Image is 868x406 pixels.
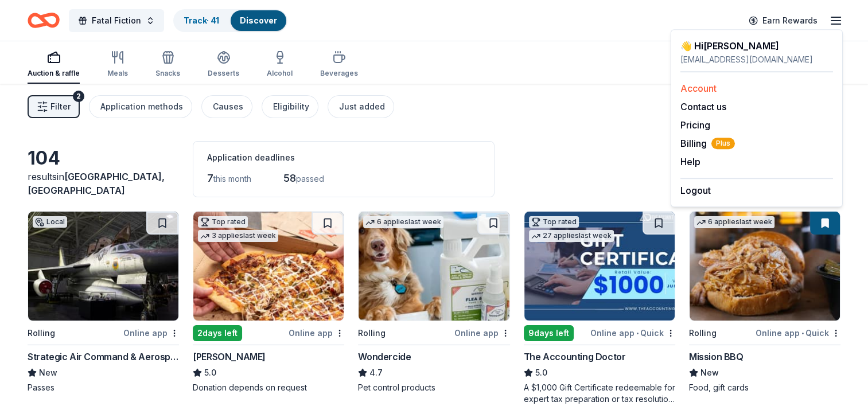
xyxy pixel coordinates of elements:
div: Top rated [198,216,248,228]
div: 9 days left [524,325,574,341]
div: Causes [213,100,243,114]
div: Online app [454,326,510,340]
div: Alcohol [267,69,293,78]
button: Auction & raffle [28,46,80,84]
div: Rolling [689,326,717,340]
button: Filter2 [28,95,80,118]
div: Snacks [155,69,180,78]
div: Top rated [529,216,579,228]
a: Discover [240,15,277,25]
button: Eligibility [262,95,318,118]
div: Online app [289,326,344,340]
div: Donation depends on request [193,382,344,393]
div: Local [33,216,67,228]
a: Image for Strategic Air Command & Aerospace MuseumLocalRollingOnline appStrategic Air Command & A... [28,211,179,393]
button: BillingPlus [680,136,735,150]
div: A $1,000 Gift Certificate redeemable for expert tax preparation or tax resolution services—recipi... [524,382,675,405]
div: Meals [107,69,128,78]
span: • [636,329,639,338]
img: Image for Strategic Air Command & Aerospace Museum [28,212,178,321]
button: Track· 41Discover [173,9,287,32]
a: Earn Rewards [742,10,824,31]
button: Logout [680,184,711,197]
div: The Accounting Doctor [524,350,626,364]
span: New [39,366,57,380]
div: 104 [28,147,179,170]
div: 27 applies last week [529,230,614,242]
div: Rolling [28,326,55,340]
div: 3 applies last week [198,230,278,242]
div: Just added [339,100,385,114]
span: 4.7 [369,366,383,380]
div: Rolling [358,326,386,340]
div: Application methods [100,100,183,114]
a: Account [680,83,717,94]
div: Mission BBQ [689,350,744,364]
div: Strategic Air Command & Aerospace Museum [28,350,179,364]
span: [GEOGRAPHIC_DATA], [GEOGRAPHIC_DATA] [28,171,165,196]
span: New [700,366,719,380]
div: 6 applies last week [363,216,443,228]
button: Fatal Fiction [69,9,164,32]
div: 2 days left [193,325,242,341]
span: Filter [50,100,71,114]
span: • [801,329,804,338]
button: Meals [107,46,128,84]
span: 58 [283,172,296,184]
div: 6 applies last week [694,216,774,228]
div: Online app [123,326,179,340]
a: Image for The Accounting DoctorTop rated27 applieslast week9days leftOnline app•QuickThe Accounti... [524,211,675,405]
div: Passes [28,382,179,393]
div: Beverages [320,69,358,78]
button: Causes [201,95,252,118]
button: Snacks [155,46,180,84]
a: Image for Casey'sTop rated3 applieslast week2days leftOnline app[PERSON_NAME]5.0Donation depends ... [193,211,344,393]
span: 5.0 [204,366,216,380]
span: 5.0 [535,366,547,380]
span: this month [213,174,251,184]
button: Just added [328,95,394,118]
a: Track· 41 [184,15,219,25]
div: Wondercide [358,350,411,364]
a: Image for Mission BBQ6 applieslast weekRollingOnline app•QuickMission BBQNewFood, gift cards [689,211,840,393]
div: 👋 Hi [PERSON_NAME] [680,39,833,53]
div: Auction & raffle [28,69,80,78]
div: Online app Quick [590,326,675,340]
div: Pet control products [358,382,509,393]
div: [EMAIL_ADDRESS][DOMAIN_NAME] [680,53,833,67]
span: passed [296,174,324,184]
div: Eligibility [273,100,309,114]
button: Help [680,155,700,169]
img: Image for The Accounting Doctor [524,212,675,321]
img: Image for Wondercide [359,212,509,321]
button: Contact us [680,100,726,114]
button: Alcohol [267,46,293,84]
div: Application deadlines [207,151,480,165]
span: in [28,171,165,196]
div: results [28,170,179,197]
span: Plus [711,138,735,149]
span: Fatal Fiction [92,14,141,28]
div: Online app Quick [756,326,840,340]
button: Desserts [208,46,239,84]
img: Image for Mission BBQ [690,212,840,321]
button: Beverages [320,46,358,84]
img: Image for Casey's [193,212,344,321]
div: Food, gift cards [689,382,840,393]
div: Desserts [208,69,239,78]
div: 2 [73,91,84,102]
a: Home [28,7,60,34]
button: Application methods [89,95,192,118]
a: Pricing [680,119,710,131]
span: 7 [207,172,213,184]
span: Billing [680,136,735,150]
div: [PERSON_NAME] [193,350,266,364]
a: Image for Wondercide6 applieslast weekRollingOnline appWondercide4.7Pet control products [358,211,509,393]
